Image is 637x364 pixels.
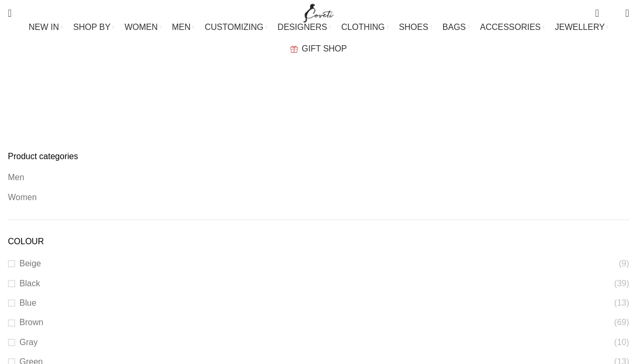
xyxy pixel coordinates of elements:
[607,3,618,24] div: My Wishlist
[609,11,617,18] span: 0
[73,22,110,32] span: SHOP BY
[290,38,347,59] a: GIFT SHOP
[290,46,298,53] img: GiftBag
[125,17,161,38] a: WOMEN
[172,22,191,32] span: MEN
[399,17,432,38] a: SHOES
[3,17,634,59] div: Main navigation
[3,3,17,24] a: Search
[590,3,604,24] a: 0
[443,22,466,32] span: BAGS
[8,188,616,207] a: Women
[204,17,267,38] a: CUSTOMIZING
[29,17,63,38] a: NEW IN
[278,17,331,38] a: DESIGNERS
[8,168,616,188] a: Men
[443,17,469,38] a: BAGS
[204,22,263,32] span: CUSTOMIZING
[555,22,605,32] span: JEWELLERY
[399,22,428,32] span: SHOES
[341,22,385,32] span: CLOTHING
[73,17,114,38] a: SHOP BY
[480,22,541,32] span: ACCESSORIES
[125,22,158,32] span: WOMEN
[301,8,336,17] a: Site logo
[29,22,59,32] span: NEW IN
[480,17,544,38] a: ACCESSORIES
[341,17,388,38] a: CLOTHING
[302,44,347,54] span: GIFT SHOP
[555,17,609,38] a: JEWELLERY
[172,17,194,38] a: MEN
[278,22,327,32] span: DESIGNERS
[596,5,604,13] span: 0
